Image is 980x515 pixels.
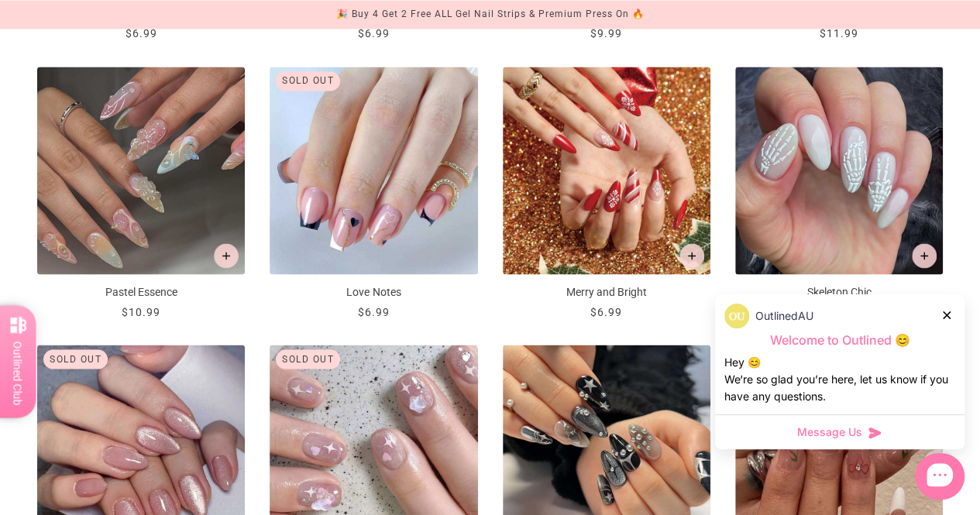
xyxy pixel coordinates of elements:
span: $6.99 [126,27,157,39]
div: Sold out [276,349,340,369]
div: Sold out [276,71,340,91]
p: Love Notes [270,283,477,300]
p: Merry and Bright [503,283,710,300]
a: Love Notes [270,67,477,320]
p: Pastel Essence [37,283,245,300]
button: Add to cart [214,243,239,268]
button: Add to cart [912,243,937,268]
p: Welcome to Outlined 😊 [724,332,955,348]
a: Skeleton Chic [735,67,943,320]
span: Message Us [797,424,862,440]
div: Sold out [43,349,108,369]
span: $6.99 [358,305,390,318]
span: $9.99 [590,27,622,39]
img: data:image/png;base64,iVBORw0KGgoAAAANSUhEUgAAACQAAAAkCAYAAADhAJiYAAAAAXNSR0IArs4c6QAAAXhJREFUWEd... [724,304,749,328]
div: 🎉 Buy 4 Get 2 Free ALL Gel Nail Strips & Premium Press On 🔥 [335,6,644,22]
p: Skeleton Chic [735,283,943,300]
p: OutlinedAU [755,307,813,324]
a: Pastel Essence [37,67,245,320]
a: Merry and Bright [503,67,710,320]
span: $10.99 [122,305,160,318]
div: Hey 😊 We‘re so glad you’re here, let us know if you have any questions. [724,354,955,405]
span: $11.99 [820,27,858,39]
span: $6.99 [358,27,390,39]
button: Add to cart [679,243,704,268]
span: $6.99 [590,305,622,318]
